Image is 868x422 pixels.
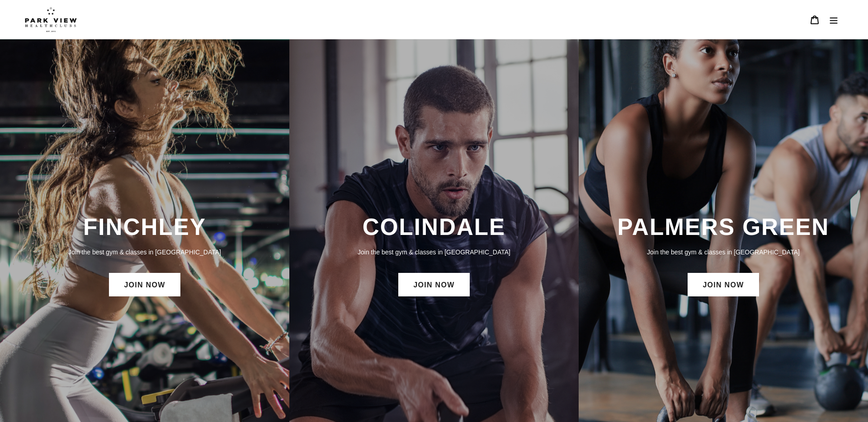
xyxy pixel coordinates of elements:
h3: FINCHLEY [9,213,280,241]
p: Join the best gym & classes in [GEOGRAPHIC_DATA] [298,247,570,257]
a: JOIN NOW: Palmers Green Membership [688,273,759,296]
h3: COLINDALE [298,213,570,241]
a: JOIN NOW: Colindale Membership [398,273,469,296]
h3: PALMERS GREEN [588,213,859,241]
p: Join the best gym & classes in [GEOGRAPHIC_DATA] [588,247,859,257]
p: Join the best gym & classes in [GEOGRAPHIC_DATA] [9,247,280,257]
a: JOIN NOW: Finchley Membership [109,273,180,296]
button: Menu [824,10,843,29]
img: Park view health clubs is a gym near you. [25,7,77,32]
